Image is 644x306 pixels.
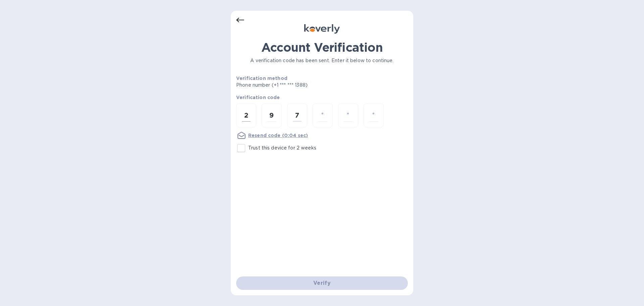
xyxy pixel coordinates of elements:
[236,40,408,54] h1: Account Verification
[236,94,408,101] p: Verification code
[236,82,359,89] p: Phone number (+1 *** *** 1388)
[236,57,408,64] p: A verification code has been sent. Enter it below to continue.
[248,144,316,151] p: Trust this device for 2 weeks
[236,76,287,81] b: Verification method
[248,133,308,138] u: Resend code (0:04 sec)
